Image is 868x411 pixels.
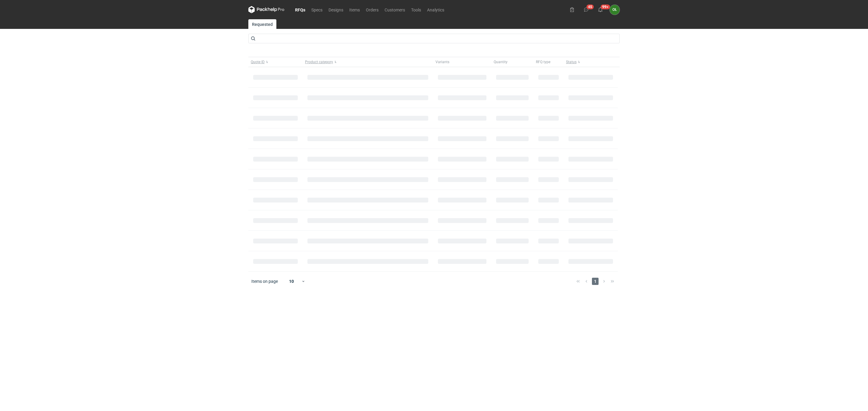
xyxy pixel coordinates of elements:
[596,5,605,14] button: 99+
[346,6,363,13] a: Items
[610,5,620,15] div: Olga Łopatowicz
[251,278,278,284] span: Items on page
[564,57,618,67] button: Status
[592,278,599,285] span: 1
[363,6,382,13] a: Orders
[248,57,303,67] button: Quote ID
[282,277,301,286] div: 10
[248,19,276,29] a: Requested
[436,60,449,64] span: Variants
[305,60,333,64] span: Product category
[292,6,308,13] a: RFQs
[325,6,346,13] a: Designs
[424,6,447,13] a: Analytics
[536,60,550,64] span: RFQ type
[494,60,508,64] span: Quantity
[408,6,424,13] a: Tools
[303,57,433,67] button: Product category
[581,5,591,14] button: 45
[251,60,265,64] span: Quote ID
[566,60,577,64] span: Status
[248,6,285,13] svg: Packhelp Pro
[610,5,620,15] button: OŁ
[382,6,408,13] a: Customers
[308,6,325,13] a: Specs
